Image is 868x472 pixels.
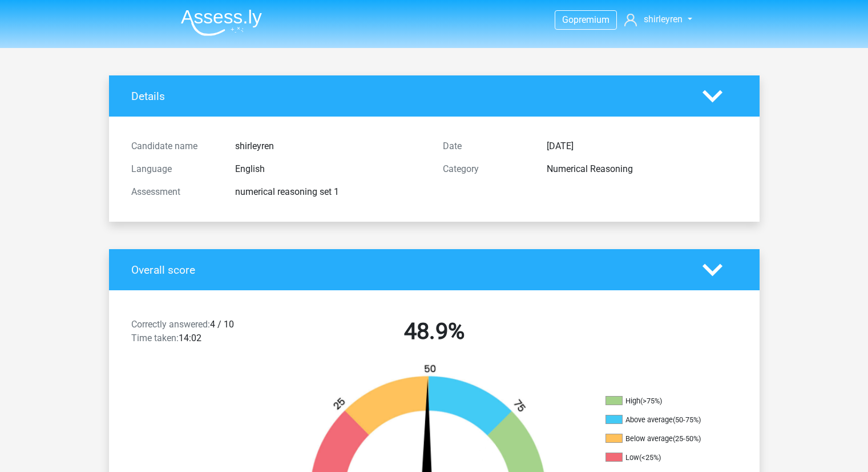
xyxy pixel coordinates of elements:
[555,12,616,27] a: Gopremium
[123,162,227,176] div: Language
[227,185,434,199] div: numerical reasoning set 1
[123,318,278,350] div: 4 / 10 14:02
[640,397,662,405] div: (>75%)
[574,14,609,25] span: premium
[538,139,746,153] div: [DATE]
[131,90,685,103] h4: Details
[131,333,179,343] span: Time taken:
[673,415,701,424] div: (50-75%)
[639,453,661,462] div: (<25%)
[227,162,434,176] div: English
[434,162,538,176] div: Category
[227,139,434,153] div: shirleyren
[181,9,262,36] img: Assessly
[131,319,210,330] span: Correctly answered:
[644,14,683,25] span: shirleyren
[673,434,701,443] div: (25-50%)
[131,263,685,277] h4: Overall score
[605,396,720,406] li: High
[605,453,720,463] li: Low
[538,162,746,176] div: Numerical Reasoning
[605,434,720,444] li: Below average
[620,13,696,26] a: shirleyren
[123,139,227,153] div: Candidate name
[562,14,574,25] span: Go
[123,185,227,199] div: Assessment
[287,318,582,345] h2: 48.9%
[434,139,538,153] div: Date
[605,415,720,425] li: Above average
